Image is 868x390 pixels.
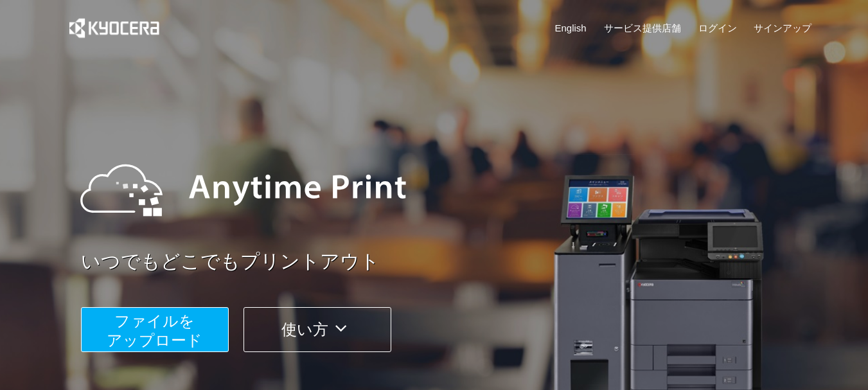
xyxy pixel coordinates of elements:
[244,307,391,352] button: 使い方
[604,21,681,35] a: サービス提供店舗
[81,248,820,276] a: いつでもどこでもプリントアウト
[107,312,202,349] span: ファイルを ​​アップロード
[754,21,811,35] a: サインアップ
[81,307,229,352] button: ファイルを​​アップロード
[698,21,737,35] a: ログイン
[555,21,587,35] a: English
